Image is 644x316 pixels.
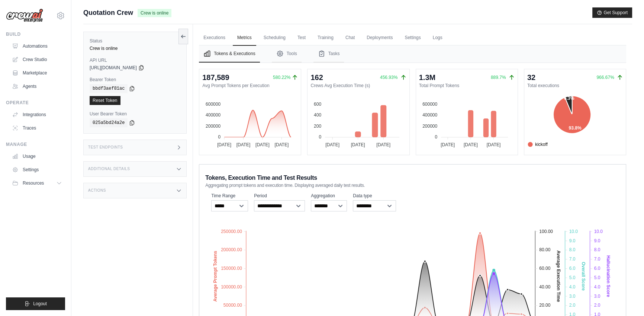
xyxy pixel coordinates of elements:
[314,112,321,118] tspan: 400
[205,173,317,182] span: Tokens, Execution Time and Test Results
[259,30,290,46] a: Scheduling
[419,83,515,89] dt: Total Prompt Tokens
[213,250,218,301] text: Average Prompt Tokens
[9,80,65,92] a: Agents
[9,40,65,52] a: Automations
[273,74,290,80] span: 580.22%
[594,266,600,271] tspan: 6.0
[90,118,128,127] code: 025a5bd24a2e
[594,284,600,289] tspan: 4.0
[221,229,242,234] tspan: 250000.00
[607,280,644,316] div: 채팅 위젯
[594,275,600,280] tspan: 5.0
[223,303,242,308] tspan: 50000.00
[90,84,128,93] code: bbdf3aef81ac
[607,280,644,316] iframe: Chat Widget
[217,142,231,147] tspan: [DATE]
[205,182,365,188] span: Aggregating prompt tokens and execution time. Displaying averaged daily test results.
[6,141,65,147] div: Manage
[6,31,65,37] div: Build
[313,30,338,46] a: Training
[206,102,220,107] tspan: 600000
[202,83,298,89] dt: Avg Prompt Tokens per Execution
[90,96,120,105] a: Reset Token
[206,112,220,118] tspan: 400000
[556,250,561,302] text: Average Execution Time
[377,142,391,147] tspan: [DATE]
[527,83,623,89] dt: Total executions
[569,229,578,234] tspan: 10.0
[88,145,123,150] h3: Test Endpoints
[419,72,435,83] div: 1.3M
[254,193,305,199] label: Period
[83,7,133,18] span: Quotation Crew
[326,142,340,147] tspan: [DATE]
[6,9,43,23] img: Logo
[90,111,180,117] label: User Bearer Token
[23,180,44,186] span: Resources
[221,247,242,252] tspan: 200000.00
[9,67,65,79] a: Marketplace
[9,177,65,189] button: Resources
[569,275,576,280] tspan: 5.0
[422,102,437,107] tspan: 600000
[9,109,65,121] a: Integrations
[606,255,611,297] text: Hallucination Score
[569,293,576,299] tspan: 3.0
[90,57,180,63] label: API URL
[594,256,600,262] tspan: 7.0
[211,193,248,199] label: Time Range
[221,266,242,271] tspan: 150000.00
[539,266,550,271] tspan: 60.00
[314,102,321,107] tspan: 600
[88,188,106,193] h3: Actions
[594,293,600,299] tspan: 3.0
[206,124,220,129] tspan: 200000
[486,142,500,147] tspan: [DATE]
[581,262,586,291] text: Overall Score
[310,83,406,89] dt: Crews Avg Execution Time (s)
[594,229,603,234] tspan: 10.0
[272,45,302,63] button: Tools
[362,30,397,46] a: Deployments
[569,284,576,289] tspan: 4.0
[569,266,576,271] tspan: 6.0
[435,134,437,140] tspan: 0
[202,72,229,83] div: 187,589
[138,9,171,17] span: Crew is online
[236,142,251,147] tspan: [DATE]
[528,141,548,148] span: kickoff
[275,142,289,147] tspan: [DATE]
[569,247,576,252] tspan: 8.0
[199,45,260,63] button: Tokens & Executions
[592,7,632,18] button: Get Support
[463,142,477,147] tspan: [DATE]
[90,45,180,51] div: Crew is online
[569,238,576,243] tspan: 9.0
[314,124,321,129] tspan: 200
[313,45,344,63] button: Tasks
[310,72,323,83] div: 162
[9,122,65,134] a: Traces
[400,30,425,46] a: Settings
[428,30,447,46] a: Logs
[596,75,614,80] span: 966.67%
[594,247,600,252] tspan: 8.0
[351,142,365,147] tspan: [DATE]
[539,284,550,289] tspan: 40.00
[380,75,397,80] span: 456.93%
[199,45,626,63] nav: Tabs
[218,134,221,140] tspan: 0
[539,303,550,308] tspan: 20.00
[221,284,242,289] tspan: 100000.00
[311,193,347,199] label: Aggregation
[353,193,396,199] label: Data type
[594,303,600,308] tspan: 2.0
[9,164,65,176] a: Settings
[319,134,322,140] tspan: 0
[594,238,600,243] tspan: 9.0
[422,112,437,118] tspan: 400000
[233,30,256,46] a: Metrics
[341,30,359,46] a: Chat
[90,65,137,71] span: [URL][DOMAIN_NAME]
